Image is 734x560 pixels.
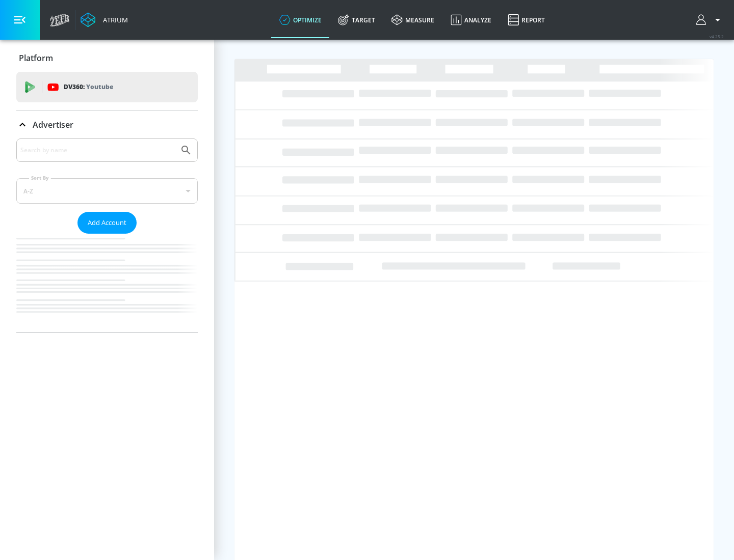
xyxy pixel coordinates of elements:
[710,34,724,39] span: v 4.25.2
[81,12,128,27] a: Atrium
[19,52,53,64] p: Platform
[86,81,113,92] p: Youtube
[77,212,137,234] button: Add Account
[20,144,175,157] input: Search by name
[64,81,113,93] p: DV360:
[16,234,198,332] nav: list of Advertiser
[29,175,51,181] label: Sort By
[330,2,383,38] a: Target
[383,2,442,38] a: measure
[442,2,500,38] a: Analyze
[99,15,128,24] div: Atrium
[16,72,198,102] div: DV360: Youtube
[16,178,198,204] div: A-Z
[88,217,126,229] span: Add Account
[33,119,73,130] p: Advertiser
[500,2,553,38] a: Report
[16,44,198,72] div: Platform
[16,110,198,139] div: Advertiser
[271,2,330,38] a: optimize
[16,138,198,332] div: Advertiser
